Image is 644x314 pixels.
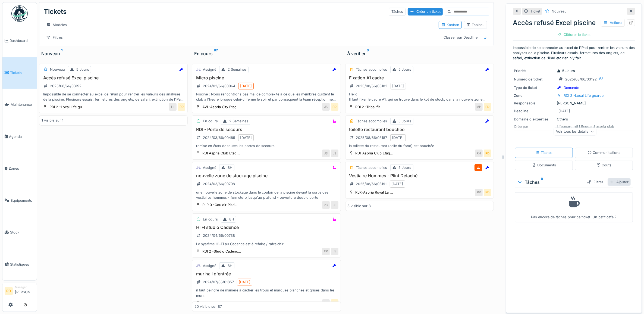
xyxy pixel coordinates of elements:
[514,77,555,82] div: Numéro de ticket
[331,248,338,255] div: JS
[11,102,34,107] span: Maintenance
[194,92,338,102] div: Piscine : Nous rencontrons pas mal de complexité à ce que les membres quittent le club à l'heure ...
[555,31,593,38] div: Clôturer le ticket
[11,5,28,22] img: Badge_color-CXgf-gQk.svg
[194,241,338,247] div: Le système Hi-Fi au Cadence est à refaire / rafraichir
[50,67,65,72] div: Nouveau
[348,143,491,148] div: la toilette du restaurant (celle du fond) est bouchée
[194,127,338,132] h3: RDI - Porte de secours
[585,178,605,186] div: Filtrer
[392,135,404,140] div: [DATE]
[331,103,338,111] div: PD
[535,150,552,155] div: Tâches
[9,134,34,139] span: Agenda
[389,8,406,15] div: Tâches
[356,67,387,72] div: Tâches accomplies
[10,70,34,75] span: Tickets
[466,22,485,27] div: Tableau
[552,9,567,14] div: Nouveau
[5,287,13,295] li: PD
[588,150,621,155] div: Communications
[441,22,459,27] div: Kanban
[484,103,491,111] div: PD
[367,50,369,57] sup: 3
[514,85,555,90] div: Type de ticket
[356,151,394,156] div: RDI-Aspria Club Etag...
[475,150,483,157] div: RH
[564,85,579,90] div: Demande
[2,57,37,89] a: Tickets
[475,103,483,111] div: MP
[2,248,37,281] a: Statistiques
[408,8,443,15] div: Créer un ticket
[356,119,387,124] div: Tâches accomplies
[514,117,555,122] div: Domaine d'expertise
[356,165,387,170] div: Tâches accomplies
[194,143,338,148] div: remise en états de toutes les portes de secours
[608,178,631,186] div: Ajouter
[194,288,338,298] div: il faut peindre de manière à cacher les trous et marques blanches et grises dans les murs
[514,101,555,106] div: Responsable
[514,108,555,114] div: Deadline
[76,67,89,72] div: 5 Jours
[348,92,491,102] div: Hello, Il faut fixer le cadre A1, qui se trouve dans le kot de stock, dans la nouvelle zone Hyper...
[331,150,338,157] div: JS
[519,195,629,220] div: Pas encore de tâches pour ce ticket. Un petit café ?
[513,45,635,61] p: Impossible de se connecter au excel de l’iPad pour rentrer les valeurs des analyses de la piscine...
[202,104,240,110] div: AVL-Aspria City Etag...
[530,9,540,14] div: Ticket
[2,216,37,248] a: Stock
[229,217,234,222] div: 8H
[558,108,570,114] div: [DATE]
[203,83,235,89] div: 2024/02/66/00064
[44,33,65,41] div: Filtres
[322,299,330,307] div: FC
[203,263,216,268] div: Assigné
[348,127,491,132] h3: toilette restaurant bouchée
[10,38,34,43] span: Dashboard
[229,119,248,124] div: 2 Semaines
[392,83,404,89] div: [DATE]
[475,189,483,196] div: RR
[10,262,34,267] span: Statistiques
[356,135,387,140] div: 2025/08/66/03187
[517,179,583,185] div: Tâches
[348,203,371,209] div: 3 visible sur 3
[322,103,330,111] div: JS
[2,25,37,57] a: Dashboard
[194,75,338,80] h3: Micro piscine
[441,33,480,41] div: Classer par Deadline
[484,150,491,157] div: PD
[228,165,233,170] div: 8H
[41,50,186,57] div: Nouveau
[178,103,185,111] div: PD
[601,19,625,27] div: Actions
[203,119,218,124] div: En cours
[356,104,380,110] div: RDI 2 -Tribal fit
[514,68,555,73] div: Priorité
[541,179,543,185] sup: 0
[554,128,596,136] div: Voir tous les détails
[11,198,34,203] span: Équipements
[10,230,34,235] span: Stock
[356,83,388,89] div: 2025/08/66/03182
[61,50,62,57] sup: 1
[322,248,330,255] div: XP
[356,190,393,195] div: RLR-Aspria Royal La ...
[532,163,556,168] div: Documents
[240,135,252,140] div: [DATE]
[203,279,234,285] div: 2024/07/66/01857
[228,67,247,72] div: 2 Semaines
[15,285,34,297] li: [PERSON_NAME]
[484,189,491,196] div: PD
[513,18,635,28] div: Accès refusé Excel piscine
[194,50,338,57] div: En cours
[2,89,37,121] a: Maintenance
[514,117,634,122] div: Others
[194,190,338,200] div: une nouvelle zone de stockage dans le couloir de la piscine devant la sortie des vestiaires homme...
[322,150,330,157] div: JS
[49,104,85,110] div: RDI 2 -Local Life gu...
[203,217,218,222] div: En cours
[331,299,338,307] div: PD
[2,153,37,185] a: Zones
